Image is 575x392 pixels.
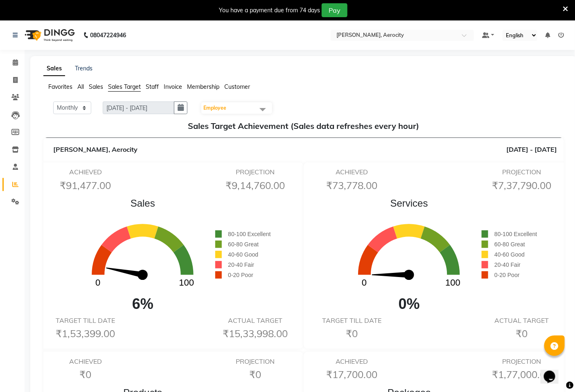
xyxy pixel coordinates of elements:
span: Sales Target [108,83,141,90]
span: 20-40 Fair [494,261,521,268]
text: 0 [96,278,101,288]
h6: ₹1,77,000.00 [485,369,558,381]
h6: TARGET TILL DATE [49,317,122,324]
span: 40-60 Good [494,251,525,258]
span: 60-80 Great [494,241,525,248]
h6: ACHIEVED [49,358,122,365]
h6: ₹0 [316,328,388,340]
text: 100 [179,278,194,288]
h6: ACTUAL TARGET [219,317,292,324]
h6: ₹7,37,790.00 [485,180,558,191]
span: [DATE] - [DATE] [506,144,557,154]
b: 08047224946 [90,24,126,47]
input: DD/MM/YYYY-DD/MM/YYYY [103,101,174,114]
span: 0-20 Poor [228,272,253,278]
h6: ACHIEVED [316,358,388,365]
h6: ₹91,477.00 [49,180,122,191]
iframe: chat widget [541,359,567,384]
span: Invoice [164,83,182,90]
text: 0 [362,278,367,288]
h5: Sales Target Achievement (Sales data refreshes every hour) [50,121,557,131]
a: Sales [43,61,65,76]
h6: ₹0 [485,328,558,340]
h6: PROJECTION [485,358,558,365]
span: Customer [224,83,250,90]
span: 0-20 Poor [494,272,519,278]
span: 0% [336,293,482,315]
h6: ₹17,700.00 [316,369,388,381]
span: 6% [70,293,215,315]
span: Sales [70,196,215,211]
h6: PROJECTION [485,168,558,176]
span: [PERSON_NAME], Aerocity [53,145,138,153]
h6: ₹15,33,998.00 [219,328,292,340]
span: 20-40 Fair [228,261,254,268]
h6: ₹9,14,760.00 [219,180,292,191]
h6: ACHIEVED [316,168,388,176]
h6: ACHIEVED [49,168,122,176]
span: Staff [146,83,159,90]
h6: ₹1,53,399.00 [49,328,122,340]
img: logo [21,24,77,47]
h6: ₹0 [49,369,122,381]
text: 100 [446,278,461,288]
h6: ₹0 [219,369,292,381]
span: 40-60 Good [228,251,258,258]
a: Trends [75,65,92,72]
span: Favorites [48,83,72,90]
h6: ACTUAL TARGET [485,317,558,324]
h6: TARGET TILL DATE [316,317,388,324]
span: Sales [89,83,103,90]
h6: PROJECTION [219,168,292,176]
span: 80-100 Excellent [494,231,537,237]
button: Pay [322,3,347,17]
span: Services [336,196,482,211]
div: You have a payment due from 74 days [219,6,320,15]
span: Membership [187,83,219,90]
span: All [77,83,84,90]
span: 80-100 Excellent [228,231,271,237]
h6: ₹73,778.00 [316,180,388,191]
h6: PROJECTION [219,358,292,365]
span: Employee [203,105,226,111]
span: 60-80 Great [228,241,259,248]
